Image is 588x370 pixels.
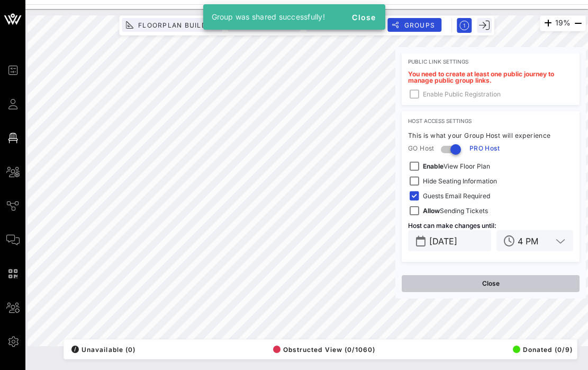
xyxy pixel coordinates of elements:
div: 19% [540,15,586,31]
span: Unavailable (0) [71,346,135,354]
div: This is what your Group Host will experience [408,130,573,141]
strong: Allow [423,207,440,215]
span: Close [351,13,377,22]
span: GO Host [408,143,435,154]
button: Close [347,7,381,27]
span: Donated (0/9) [513,346,573,354]
div: / [71,346,79,353]
span: Obstructed View (0/1060) [273,346,376,354]
strong: Enable [423,162,444,170]
div: Host Access Settings [408,118,573,124]
button: Donated (0/9) [510,342,573,357]
span: View Floor Plan [423,161,490,172]
input: Time [518,234,552,248]
span: Group was shared successfully! [212,12,325,21]
button: prepend icon [416,236,426,246]
span: Host can make changes until: [408,222,496,230]
span: You need to create at least one public journey to manage public group links. [408,70,554,84]
button: Groups [387,18,441,32]
span: Sending Tickets [423,206,488,216]
button: Obstructed View (0/1060) [270,342,376,357]
button: Floorplan Builder [122,18,222,32]
span: Groups [403,21,435,29]
div: Public Link Settings [408,58,573,65]
button: /Unavailable (0) [68,342,135,357]
button: Close [402,275,580,292]
span: PRO Host [469,143,500,154]
span: Floorplan Builder [138,21,216,29]
span: Guests Email Required [423,191,490,201]
span: Hide Seating Information [423,176,497,187]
